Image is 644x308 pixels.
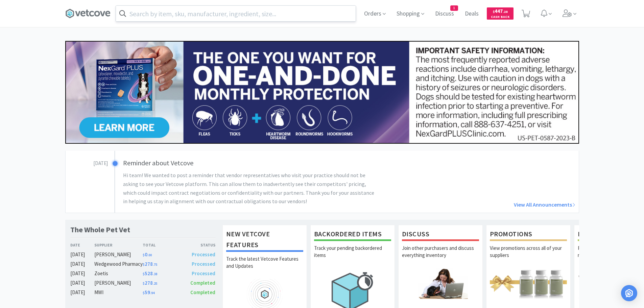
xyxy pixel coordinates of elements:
p: Track your pending backordered items [314,244,391,268]
span: $ [143,262,145,267]
div: [DATE] [70,279,95,287]
span: 528 [143,270,157,277]
a: [DATE]MWI$59.94Completed [70,288,216,297]
img: hero_discuss.png [402,268,479,299]
div: [DATE] [70,269,95,278]
div: MWI [94,288,143,297]
span: $ [143,291,145,295]
span: 1 [451,6,458,10]
span: . 75 [153,262,157,267]
a: $447.28Cash Back [487,4,514,23]
div: Open Intercom Messenger [621,285,637,301]
span: Processed [192,270,215,277]
div: Wedgewood Pharmacy [94,260,143,268]
a: [DATE]Wedgewood Pharmacy$278.75Processed [70,260,216,268]
span: . 25 [153,281,157,286]
img: 24562ba5414042f391a945fa418716b7_350.jpg [65,41,579,144]
span: Processed [192,261,215,267]
div: [DATE] [70,260,95,268]
span: Processed [192,251,215,258]
p: Join other purchasers and discuss everything inventory [402,244,479,268]
a: [DATE]Zoetis$528.38Processed [70,269,216,278]
p: Track the latest Vetcove Features and Updates [226,255,303,279]
h1: New Vetcove Features [226,229,303,252]
div: [PERSON_NAME] [94,251,143,259]
input: Search by item, sku, manufacturer, ingredient, size... [116,6,356,21]
span: 447 [493,8,508,14]
span: $ [143,281,145,286]
div: Zoetis [94,269,143,278]
a: Discuss1 [432,11,457,17]
span: 278 [143,280,157,286]
div: Total [143,242,179,248]
div: Supplier [94,242,143,248]
div: [DATE] [70,288,95,297]
a: [DATE][PERSON_NAME]$278.25Completed [70,279,216,287]
div: Date [70,242,95,248]
p: Hi team! We wanted to post a reminder that vendor representatives who visit your practice should ... [123,171,379,206]
h3: [DATE] [66,158,108,167]
h1: Promotions [490,229,567,241]
h1: The Whole Pet Vet [70,225,130,235]
a: [DATE][PERSON_NAME]$0.00Processed [70,251,216,259]
span: . 28 [503,9,508,14]
p: View promotions across all of your suppliers [490,244,567,268]
div: [PERSON_NAME] [94,279,143,287]
span: . 38 [153,272,157,276]
span: . 94 [150,291,154,295]
span: Completed [190,280,215,286]
span: 59 [143,289,154,295]
span: $ [143,272,145,276]
h1: Backordered Items [314,229,391,241]
span: $ [143,253,145,257]
div: [DATE] [70,251,95,259]
span: Completed [190,289,215,295]
span: $ [493,9,495,14]
a: View All Announcements [411,200,575,209]
h1: Discuss [402,229,479,241]
a: Deals [462,11,481,17]
img: hero_promotions.png [490,268,567,299]
span: 278 [143,261,157,267]
span: . 00 [147,253,152,257]
h3: Reminder about Vetcove [123,158,408,168]
span: 0 [143,251,152,258]
div: Status [179,242,216,248]
span: Cash Back [491,15,509,20]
